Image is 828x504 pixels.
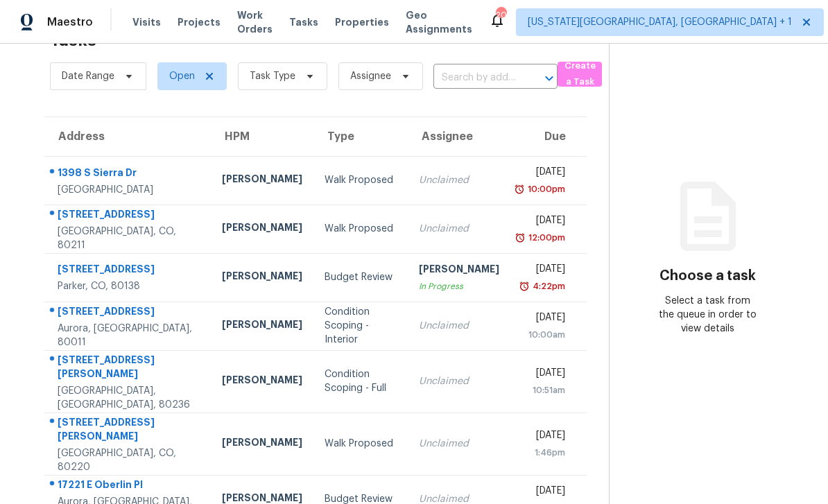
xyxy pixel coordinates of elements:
[521,383,565,397] div: 10:51am
[419,262,499,279] div: [PERSON_NAME]
[237,8,273,36] span: Work Orders
[325,367,397,395] div: Condition Scoping - Full
[58,353,200,384] div: [STREET_ADDRESS][PERSON_NAME]
[58,304,200,322] div: [STREET_ADDRESS]
[58,279,200,293] div: Parker, CO, 80138
[250,69,295,83] span: Task Type
[528,15,792,29] span: [US_STATE][GEOGRAPHIC_DATA], [GEOGRAPHIC_DATA] + 1
[178,15,221,29] span: Projects
[514,182,525,196] img: Overdue Alarm Icon
[47,15,93,29] span: Maestro
[521,484,565,501] div: [DATE]
[58,166,200,183] div: 1398 S Sierra Dr
[325,305,397,347] div: Condition Scoping - Interior
[521,214,565,231] div: [DATE]
[350,69,391,83] span: Assignee
[419,374,499,388] div: Unclaimed
[289,17,318,27] span: Tasks
[222,172,302,189] div: [PERSON_NAME]
[521,328,565,342] div: 10:00am
[335,15,389,29] span: Properties
[222,269,302,286] div: [PERSON_NAME]
[519,279,530,293] img: Overdue Alarm Icon
[521,311,565,328] div: [DATE]
[58,262,200,279] div: [STREET_ADDRESS]
[58,225,200,252] div: [GEOGRAPHIC_DATA], CO, 80211
[325,222,397,236] div: Walk Proposed
[325,173,397,187] div: Walk Proposed
[222,373,302,390] div: [PERSON_NAME]
[313,117,408,156] th: Type
[558,62,602,87] button: Create a Task
[419,437,499,451] div: Unclaimed
[58,384,200,412] div: [GEOGRAPHIC_DATA], [GEOGRAPHIC_DATA], 80236
[564,58,595,90] span: Create a Task
[510,117,587,156] th: Due
[419,222,499,236] div: Unclaimed
[521,428,565,446] div: [DATE]
[44,117,211,156] th: Address
[530,279,565,293] div: 4:22pm
[222,318,302,335] div: [PERSON_NAME]
[408,117,510,156] th: Assignee
[58,446,200,474] div: [GEOGRAPHIC_DATA], CO, 80220
[419,279,499,293] div: In Progress
[515,231,526,245] img: Overdue Alarm Icon
[58,322,200,349] div: Aurora, [GEOGRAPHIC_DATA], 80011
[62,69,114,83] span: Date Range
[433,67,519,89] input: Search by address
[521,446,565,460] div: 1:46pm
[325,270,397,284] div: Budget Review
[526,231,565,245] div: 12:00pm
[325,437,397,451] div: Walk Proposed
[58,415,200,446] div: [STREET_ADDRESS][PERSON_NAME]
[58,478,200,495] div: 17221 E Oberlin Pl
[222,435,302,453] div: [PERSON_NAME]
[58,207,200,225] div: [STREET_ADDRESS]
[525,182,565,196] div: 10:00pm
[521,366,565,383] div: [DATE]
[521,262,565,279] div: [DATE]
[222,220,302,238] div: [PERSON_NAME]
[540,69,559,88] button: Open
[419,173,499,187] div: Unclaimed
[58,183,200,197] div: [GEOGRAPHIC_DATA]
[419,319,499,333] div: Unclaimed
[496,8,506,22] div: 20
[132,15,161,29] span: Visits
[169,69,195,83] span: Open
[659,294,757,336] div: Select a task from the queue in order to view details
[406,8,472,36] span: Geo Assignments
[521,165,565,182] div: [DATE]
[659,269,756,283] h3: Choose a task
[50,33,96,47] h2: Tasks
[211,117,313,156] th: HPM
